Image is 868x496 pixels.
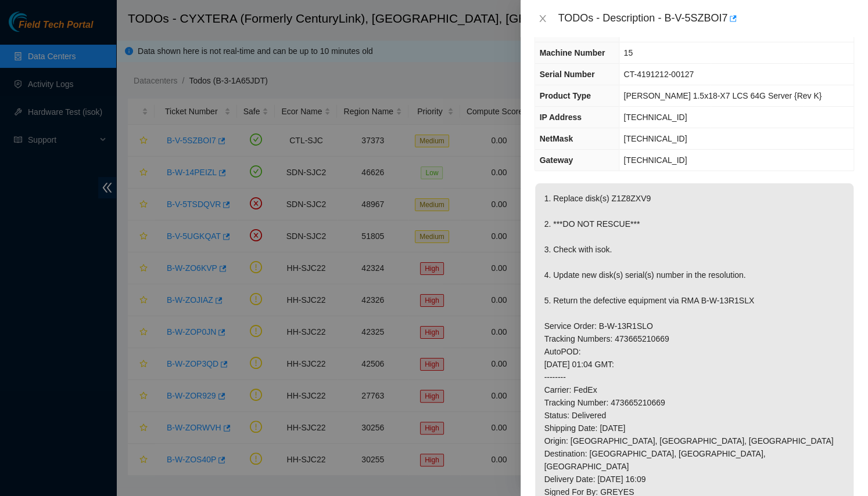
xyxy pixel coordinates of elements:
[623,48,633,57] span: 15
[623,155,687,165] span: [TECHNICAL_ID]
[539,91,590,100] span: Product Type
[558,9,854,28] div: TODOs - Description - B-V-5SZBOI7
[539,113,581,122] span: IP Address
[539,48,605,57] span: Machine Number
[623,70,694,79] span: CT-4191212-00127
[539,134,573,143] span: NetMask
[538,14,547,23] span: close
[623,134,687,143] span: [TECHNICAL_ID]
[539,70,594,79] span: Serial Number
[539,155,573,165] span: Gateway
[623,91,822,100] span: [PERSON_NAME] 1.5x18-X7 LCS 64G Server {Rev K}
[535,13,551,24] button: Close
[623,113,687,122] span: [TECHNICAL_ID]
